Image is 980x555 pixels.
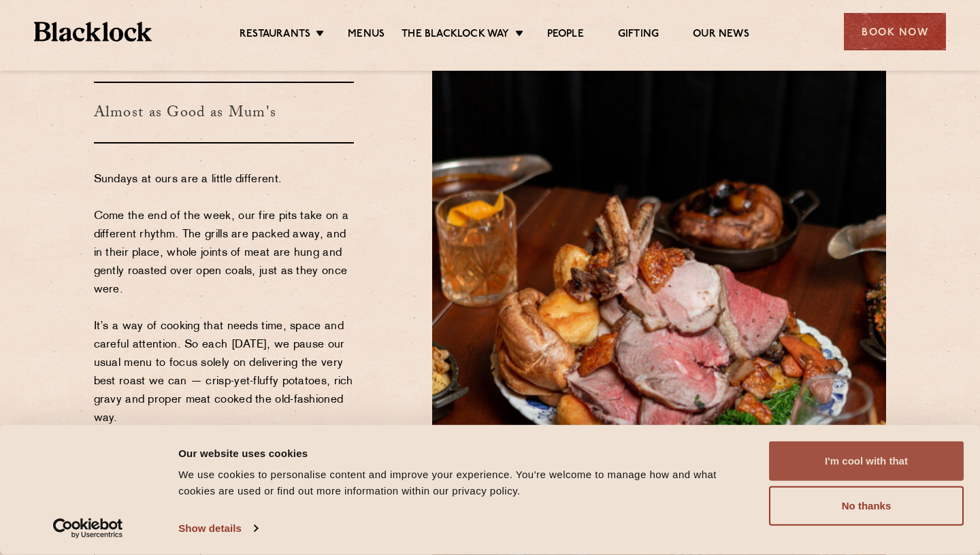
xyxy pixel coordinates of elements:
a: The Blacklock Way [402,28,509,43]
h3: Almost as Good as Mum's [94,82,355,144]
button: I'm cool with that [769,441,964,481]
p: Sundays at ours are a little different. Come the end of the week, our fire pits take on a differe... [94,171,355,501]
button: No thanks [769,486,964,526]
a: Usercentrics Cookiebot - opens in a new window [29,518,148,539]
img: BL_Textured_Logo-footer-cropped.svg [34,22,152,41]
div: Book Now [844,13,946,50]
a: Menus [348,28,385,43]
div: We use cookies to personalise content and improve your experience. You're welcome to manage how a... [178,467,753,499]
a: Gifting [618,28,659,43]
div: Our website uses cookies [178,445,753,461]
a: Restaurants [240,28,310,43]
a: People [547,28,584,43]
a: Our News [693,28,749,43]
a: Show details [178,518,257,539]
